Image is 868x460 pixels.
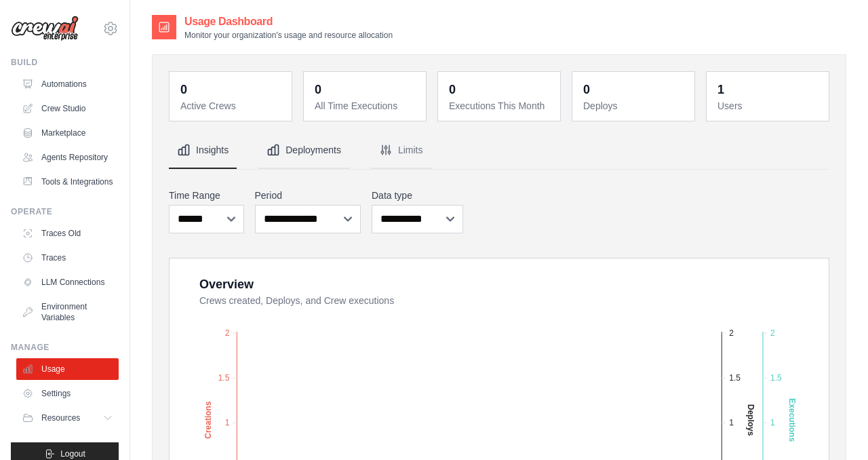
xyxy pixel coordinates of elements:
[16,147,119,168] a: Agents Repository
[16,73,119,95] a: Automations
[315,99,418,113] dt: All Time Executions
[16,383,119,404] a: Settings
[41,413,80,423] span: Resources
[729,373,741,383] tspan: 1.5
[16,271,119,293] a: LLM Connections
[60,448,85,459] span: Logout
[180,80,187,99] div: 0
[16,407,119,429] button: Resources
[225,328,230,338] tspan: 2
[16,223,119,244] a: Traces Old
[16,358,119,380] a: Usage
[449,99,552,113] dt: Executions This Month
[371,132,431,169] button: Limits
[315,80,321,99] div: 0
[258,132,349,169] button: Deployments
[169,132,829,169] nav: Tabs
[16,171,119,193] a: Tools & Integrations
[449,80,456,99] div: 0
[11,57,119,68] div: Build
[16,122,119,144] a: Marketplace
[16,296,119,328] a: Environment Variables
[729,328,734,338] tspan: 2
[583,99,686,113] dt: Deploys
[770,373,782,383] tspan: 1.5
[255,189,361,202] label: Period
[199,294,812,307] dt: Crews created, Deploys, and Crew executions
[583,80,590,99] div: 0
[16,98,119,119] a: Crew Studio
[770,328,775,338] tspan: 2
[729,418,734,427] tspan: 1
[16,247,119,269] a: Traces
[11,342,119,353] div: Manage
[184,30,393,41] p: Monitor your organization's usage and resource allocation
[787,398,797,442] text: Executions
[717,99,821,113] dt: Users
[184,14,393,30] h2: Usage Dashboard
[203,401,213,439] text: Creations
[11,206,119,217] div: Operate
[199,275,254,294] div: Overview
[11,16,79,41] img: Logo
[372,189,463,202] label: Data type
[770,418,775,427] tspan: 1
[180,99,283,113] dt: Active Crews
[717,80,724,99] div: 1
[169,189,244,202] label: Time Range
[218,373,230,383] tspan: 1.5
[225,418,230,427] tspan: 1
[169,132,237,169] button: Insights
[746,404,755,436] text: Deploys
